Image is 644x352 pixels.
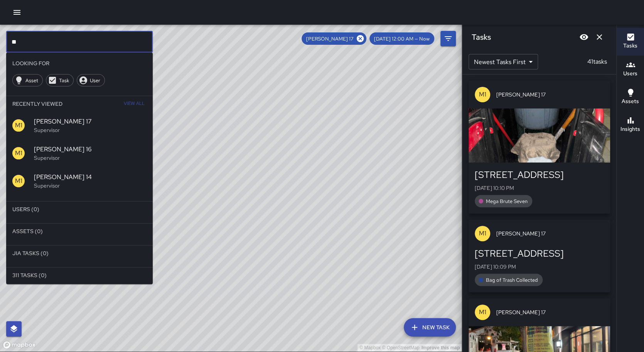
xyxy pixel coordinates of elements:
[34,182,147,190] p: Supervisor
[475,184,604,192] p: [DATE] 10:10 PM
[472,31,491,43] h6: Tasks
[6,167,153,195] div: M1[PERSON_NAME] 14Supervisor
[617,111,644,139] button: Insights
[617,56,644,83] button: Users
[6,112,153,139] div: M1[PERSON_NAME] 17Supervisor
[6,201,153,217] li: Users (0)
[302,32,366,45] div: [PERSON_NAME] 17
[479,229,486,238] p: M1
[584,57,610,66] p: 41 tasks
[404,318,456,337] button: New Task
[55,77,73,84] span: Task
[496,91,604,98] span: [PERSON_NAME] 17
[34,173,147,182] span: [PERSON_NAME] 14
[86,77,105,84] span: User
[475,169,604,181] div: [STREET_ADDRESS]
[496,308,604,316] span: [PERSON_NAME] 17
[12,74,43,86] div: Asset
[34,126,147,134] p: Supervisor
[302,36,358,42] span: [PERSON_NAME] 17
[77,74,105,86] div: User
[440,31,456,46] button: Filters
[617,28,644,56] button: Tasks
[481,277,543,283] span: Bag of Trash Collected
[124,98,145,110] span: View All
[46,74,74,86] div: Task
[469,220,610,292] button: M1[PERSON_NAME] 17[STREET_ADDRESS][DATE] 10:09 PMBag of Trash Collected
[617,83,644,111] button: Assets
[479,90,486,99] p: M1
[15,176,22,186] p: M1
[34,145,147,154] span: [PERSON_NAME] 16
[15,149,22,158] p: M1
[34,117,147,126] span: [PERSON_NAME] 17
[15,121,22,130] p: M1
[576,29,592,45] button: Blur
[623,69,637,78] h6: Users
[34,154,147,162] p: Supervisor
[481,198,532,205] span: Mega Brute Seven
[496,230,604,237] span: [PERSON_NAME] 17
[475,247,604,260] div: [STREET_ADDRESS]
[6,245,153,261] li: Jia Tasks (0)
[622,97,639,106] h6: Assets
[620,125,640,134] h6: Insights
[469,54,538,69] div: Newest Tasks First
[479,308,486,317] p: M1
[6,96,153,112] li: Recently Viewed
[623,42,637,50] h6: Tasks
[592,29,607,45] button: Dismiss
[21,77,42,84] span: Asset
[122,96,147,112] button: View All
[369,36,434,42] span: [DATE] 12:00 AM — Now
[475,263,604,271] p: [DATE] 10:09 PM
[6,223,153,239] li: Assets (0)
[6,267,153,283] li: 311 Tasks (0)
[6,56,153,71] li: Looking For
[6,139,153,167] div: M1[PERSON_NAME] 16Supervisor
[469,81,610,213] button: M1[PERSON_NAME] 17[STREET_ADDRESS][DATE] 10:10 PMMega Brute Seven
